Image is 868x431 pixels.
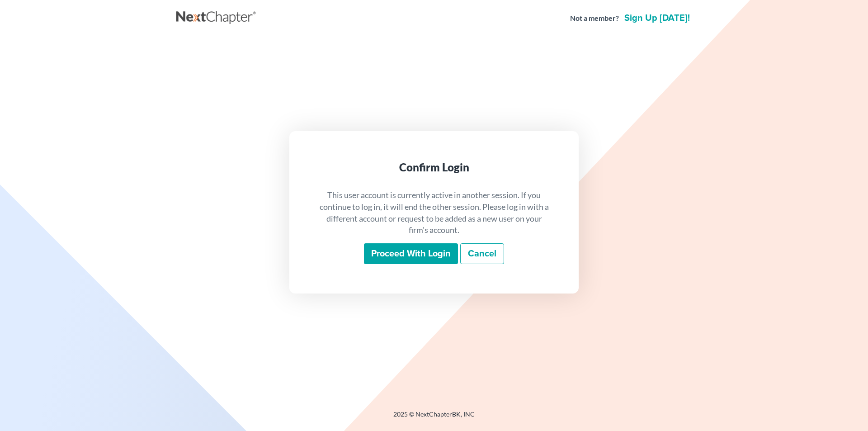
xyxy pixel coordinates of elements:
div: Confirm Login [318,160,550,175]
p: This user account is currently active in another session. If you continue to log in, it will end ... [318,189,550,236]
strong: Not a member? [570,13,619,24]
a: Cancel [460,243,504,264]
input: Proceed with login [364,243,458,264]
div: 2025 © NextChapterBK, INC [176,410,692,426]
a: Sign up [DATE]! [623,14,692,23]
